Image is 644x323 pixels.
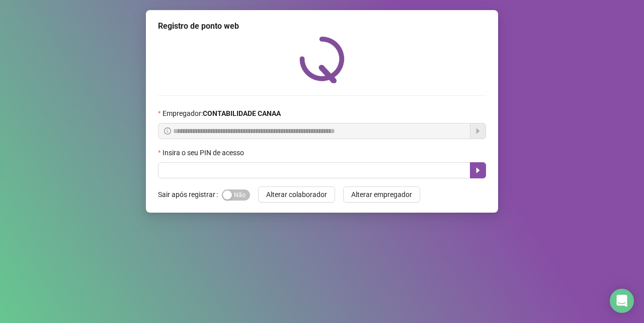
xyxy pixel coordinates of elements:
button: Alterar colaborador [258,186,335,203]
div: Registro de ponto web [158,20,486,32]
div: Open Intercom Messenger [610,289,634,313]
button: Alterar empregador [343,186,420,203]
img: QRPoint [299,36,345,83]
strong: CONTABILIDADE CANAA [203,109,281,117]
span: caret-right [474,166,482,174]
span: Empregador : [163,108,281,119]
span: info-circle [164,127,171,135]
label: Sair após registrar [158,186,222,203]
span: Alterar colaborador [266,189,327,200]
label: Insira o seu PIN de acesso [158,147,251,158]
span: Alterar empregador [351,189,412,200]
